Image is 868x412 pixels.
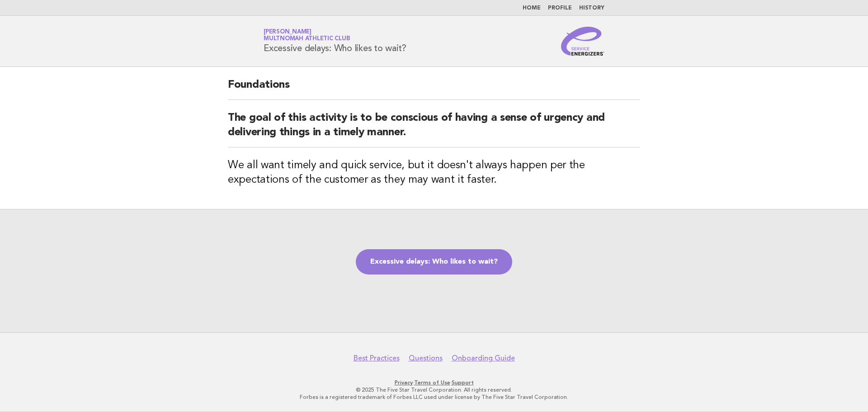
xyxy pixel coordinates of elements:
a: Terms of Use [414,379,450,386]
a: Support [452,379,474,386]
p: · · [157,379,711,386]
h2: The goal of this activity is to be conscious of having a sense of urgency and delivering things i... [228,111,640,147]
a: History [579,5,604,11]
h2: Foundations [228,78,640,100]
a: [PERSON_NAME]Multnomah Athletic Club [264,29,350,42]
p: © 2025 The Five Star Travel Corporation. All rights reserved. [157,386,711,393]
a: Home [523,5,541,11]
a: Questions [409,354,443,363]
span: Multnomah Athletic Club [264,36,350,42]
h3: We all want timely and quick service, but it doesn't always happen per the expectations of the cu... [228,158,640,187]
a: Privacy [395,379,413,386]
a: Excessive delays: Who likes to wait? [356,249,512,275]
a: Best Practices [354,354,400,363]
a: Profile [548,5,572,11]
h1: Excessive delays: Who likes to wait? [264,29,406,53]
p: Forbes is a registered trademark of Forbes LLC used under license by The Five Star Travel Corpora... [157,393,711,401]
a: Onboarding Guide [452,354,515,363]
img: Service Energizers [561,27,604,56]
